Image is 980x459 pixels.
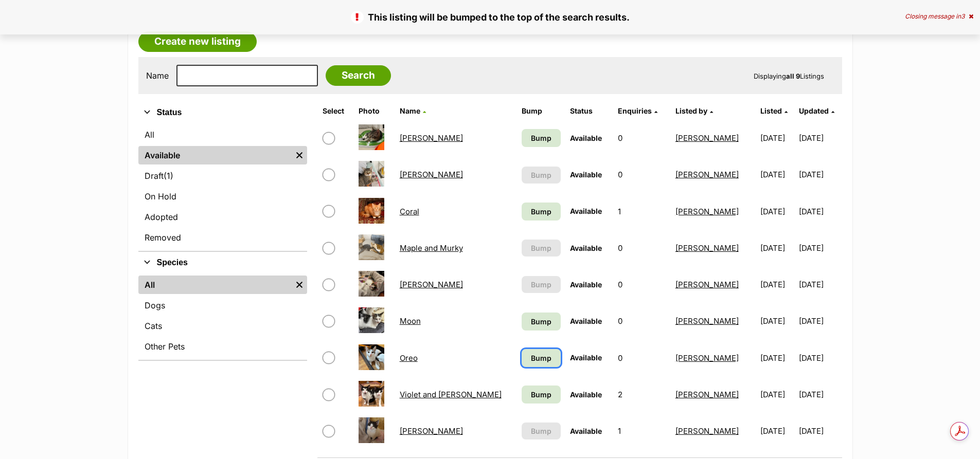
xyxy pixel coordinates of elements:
span: 3 [961,12,965,20]
td: 0 [614,157,670,192]
button: Bump [522,240,561,256]
span: Bump [531,206,551,217]
a: Name [400,106,426,115]
td: [DATE] [756,267,798,302]
label: Name [146,71,169,80]
td: [DATE] [756,230,798,266]
span: Available [570,134,602,142]
span: Available [570,170,602,179]
td: 1 [614,413,670,449]
a: [PERSON_NAME] [400,280,463,289]
strong: all 9 [786,72,800,80]
a: [PERSON_NAME] [400,170,463,179]
td: 0 [614,340,670,376]
span: translation missing: en.admin.listings.index.attributes.enquiries [618,106,652,115]
a: [PERSON_NAME] [675,207,739,216]
a: Coral [400,207,419,216]
a: Enquiries [618,106,657,115]
td: [DATE] [756,413,798,449]
td: [DATE] [799,303,841,339]
a: [PERSON_NAME] [675,243,739,253]
span: Available [570,390,602,399]
a: [PERSON_NAME] [675,353,739,363]
button: Bump [522,423,561,439]
a: Bump [522,349,561,367]
span: Bump [531,243,551,253]
a: Bump [522,203,561,221]
td: [DATE] [756,340,798,376]
td: 1 [614,194,670,229]
td: [DATE] [756,303,798,339]
span: Available [570,244,602,252]
td: [DATE] [799,157,841,192]
a: All [138,125,307,144]
span: Displaying Listings [754,72,824,80]
span: Listed by [675,106,707,115]
td: [DATE] [799,120,841,156]
a: Remove filter [292,276,307,294]
td: [DATE] [756,377,798,412]
a: Listed by [675,106,713,115]
span: Available [570,427,602,435]
span: Available [570,207,602,215]
a: Maple and Murky [400,243,463,253]
span: Bump [531,353,551,363]
button: Bump [522,167,561,183]
a: [PERSON_NAME] [675,133,739,143]
td: 0 [614,303,670,339]
a: Moon [400,316,421,326]
a: Dogs [138,296,307,315]
a: [PERSON_NAME] [675,390,739,399]
span: Bump [531,279,551,290]
td: [DATE] [799,377,841,412]
span: Bump [531,316,551,327]
td: [DATE] [799,413,841,449]
p: This listing will be bumped to the top of the search results. [10,10,970,24]
div: Status [138,123,307,251]
a: Draft [138,167,307,185]
td: [DATE] [799,230,841,266]
a: Bump [522,129,561,147]
span: Available [570,353,602,362]
td: 0 [614,230,670,266]
td: 0 [614,267,670,302]
td: [DATE] [756,194,798,229]
a: [PERSON_NAME] [675,170,739,179]
a: Violet and [PERSON_NAME] [400,390,502,399]
td: 0 [614,120,670,156]
a: Create new listing [138,31,257,52]
span: Bump [531,426,551,436]
span: (1) [164,170,173,182]
td: [DATE] [756,157,798,192]
span: Bump [531,170,551,180]
span: Available [570,317,602,325]
span: Bump [531,133,551,143]
td: [DATE] [799,194,841,229]
span: Listed [760,106,782,115]
div: Closing message in [905,13,973,20]
a: [PERSON_NAME] [675,280,739,289]
span: Updated [799,106,829,115]
button: Status [138,106,307,119]
a: On Hold [138,187,307,206]
a: All [138,276,292,294]
a: Removed [138,228,307,247]
td: [DATE] [756,120,798,156]
a: [PERSON_NAME] [675,426,739,436]
span: Name [400,106,420,115]
a: [PERSON_NAME] [400,426,463,436]
td: [DATE] [799,340,841,376]
button: Bump [522,276,561,293]
a: Adopted [138,208,307,226]
input: Search [326,65,391,86]
td: 2 [614,377,670,412]
a: Listed [760,106,788,115]
a: [PERSON_NAME] [675,316,739,326]
th: Bump [518,103,565,119]
a: Oreo [400,353,418,363]
div: Species [138,273,307,360]
th: Select [318,103,353,119]
a: Cats [138,317,307,335]
span: Bump [531,389,551,400]
th: Photo [354,103,395,119]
